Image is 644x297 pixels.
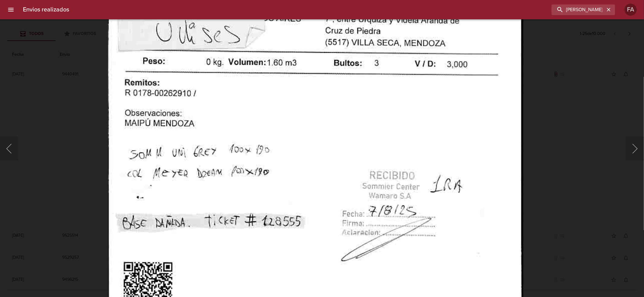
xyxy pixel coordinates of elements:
[626,137,644,161] button: Siguiente
[625,4,637,16] div: Abrir información de usuario
[552,5,605,15] input: buscar
[625,4,637,16] div: FA
[4,2,18,17] button: menu
[23,5,69,14] h6: Envios realizados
